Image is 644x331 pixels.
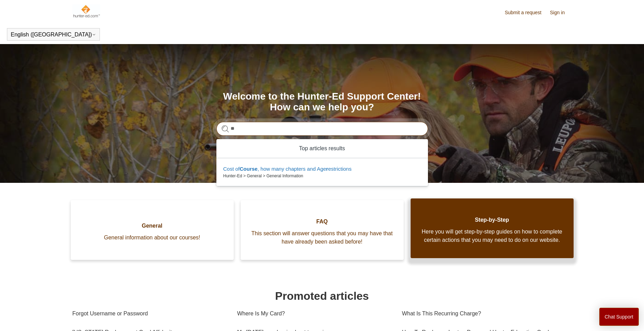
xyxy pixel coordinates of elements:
[216,122,428,136] input: Search
[81,222,223,230] span: General
[421,228,563,244] span: Here you will get step-by-step guides on how to complete certain actions that you may need to do ...
[599,308,639,326] button: Chat Support
[402,304,567,323] a: What Is This Recurring Charge?
[223,173,421,179] zd-autocomplete-breadcrumbs-multibrand: Hunter-Ed > General > General Information
[72,304,227,323] a: Forgot Username or Password
[223,166,352,173] zd-autocomplete-title-multibrand: Suggested result 1 Cost of Course, how many chapters and Age restrictions
[71,200,234,260] a: General General information about our courses!
[72,288,572,304] h1: Promoted articles
[237,304,392,323] a: Where Is My Card?
[240,166,258,172] em: Course
[251,229,393,246] span: This section will answer questions that you may have that have already been asked before!
[550,9,572,16] a: Sign in
[505,9,548,16] a: Submit a request
[11,32,96,38] button: English ([GEOGRAPHIC_DATA])
[251,218,393,226] span: FAQ
[411,198,574,258] a: Step-by-Step Here you will get step-by-step guides on how to complete certain actions that you ma...
[72,4,101,18] img: Hunter-Ed Help Center home page
[326,166,328,172] em: r
[421,216,563,224] span: Step-by-Step
[216,139,428,158] zd-autocomplete-header: Top articles results
[241,200,404,260] a: FAQ This section will answer questions that you may have that have already been asked before!
[216,91,428,113] h1: Welcome to the Hunter-Ed Support Center! How can we help you?
[81,234,223,242] span: General information about our courses!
